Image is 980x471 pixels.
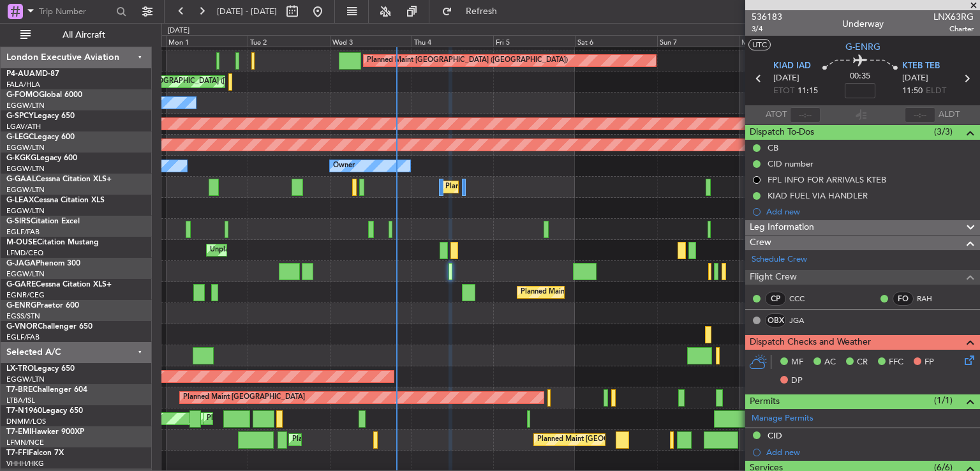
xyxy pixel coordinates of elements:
[842,17,884,31] div: Underway
[6,154,77,162] a: G-KGKGLegacy 600
[768,142,778,153] div: CB
[766,108,787,121] span: ATOT
[6,260,80,267] a: G-JAGAPhenom 300
[766,206,974,217] div: Add new
[6,323,38,331] span: G-VNOR
[889,356,903,369] span: FFC
[750,270,797,285] span: Flight Crew
[933,24,974,34] span: Charter
[939,108,960,121] span: ALDT
[824,356,836,369] span: AC
[789,293,818,304] a: CCC
[768,430,782,441] div: CID
[791,375,803,387] span: DP
[493,35,575,47] div: Fri 5
[6,80,40,89] a: FALA/HLA
[333,156,355,176] div: Owner
[6,112,75,120] a: G-SPCYLegacy 650
[6,143,45,153] a: EGGW/LTN
[6,459,44,468] a: VHHH/HKG
[6,70,35,78] span: P4-AUA
[845,40,880,54] span: G-ENRG
[6,112,34,120] span: G-SPCY
[924,356,934,369] span: FP
[6,302,36,310] span: G-ENRG
[6,428,31,436] span: T7-EMI
[168,26,189,36] div: [DATE]
[765,292,786,306] div: CP
[765,313,786,327] div: OBX
[857,356,868,369] span: CR
[926,85,946,98] span: ELDT
[6,333,40,342] a: EGLF/FAB
[6,239,37,246] span: M-OUSE
[6,91,82,99] a: G-FOMOGlobal 6000
[207,409,420,428] div: Planned Maint [GEOGRAPHIC_DATA] ([GEOGRAPHIC_DATA] Intl)
[902,72,928,85] span: [DATE]
[6,281,36,288] span: G-GARE
[934,394,953,407] span: (1/1)
[6,218,31,225] span: G-SIRS
[412,35,493,47] div: Thu 4
[766,447,974,458] div: Add new
[6,260,36,267] span: G-JAGA
[6,375,45,384] a: EGGW/LTN
[33,31,135,40] span: All Aircraft
[248,35,329,47] div: Tue 2
[367,51,568,70] div: Planned Maint [GEOGRAPHIC_DATA] ([GEOGRAPHIC_DATA])
[6,281,112,288] a: G-GARECessna Citation XLS+
[748,39,771,50] button: UTC
[6,365,34,373] span: LX-TRO
[739,35,820,47] div: Mon 8
[6,290,45,300] a: EGNR/CEG
[6,197,34,204] span: G-LEAX
[6,365,75,373] a: LX-TROLegacy 650
[752,253,807,266] a: Schedule Crew
[750,335,871,350] span: Dispatch Checks and Weather
[789,315,818,326] a: JGA
[6,428,84,436] a: T7-EMIHawker 900XP
[917,293,946,304] a: RAH
[183,388,305,407] div: Planned Maint [GEOGRAPHIC_DATA]
[768,190,868,201] div: KIAD FUEL VIA HANDLER
[6,227,40,237] a: EGLF/FAB
[6,91,39,99] span: G-FOMO
[657,35,739,47] div: Sun 7
[6,101,45,110] a: EGGW/LTN
[6,70,59,78] a: P4-AUAMD-87
[6,122,41,131] a: LGAV/ATH
[773,72,799,85] span: [DATE]
[14,25,138,45] button: All Aircraft
[750,220,814,235] span: Leg Information
[893,292,914,306] div: FO
[455,7,509,16] span: Refresh
[115,72,295,91] div: Cleaning [GEOGRAPHIC_DATA] ([PERSON_NAME] Intl)
[6,323,93,331] a: G-VNORChallenger 650
[752,412,813,425] a: Manage Permits
[752,10,782,24] span: 536183
[436,1,512,22] button: Refresh
[798,85,818,98] span: 11:15
[6,133,75,141] a: G-LEGCLegacy 600
[6,449,64,457] a: T7-FFIFalcon 7X
[790,107,820,123] input: --:--
[791,356,803,369] span: MF
[6,197,105,204] a: G-LEAXCessna Citation XLS
[933,10,974,24] span: LNX63RG
[292,430,493,449] div: Planned Maint [GEOGRAPHIC_DATA] ([GEOGRAPHIC_DATA])
[6,133,34,141] span: G-LEGC
[750,235,771,250] span: Crew
[6,449,29,457] span: T7-FFI
[902,60,940,73] span: KTEB TEB
[6,302,79,310] a: G-ENRGPraetor 600
[521,283,722,302] div: Planned Maint [GEOGRAPHIC_DATA] ([GEOGRAPHIC_DATA])
[217,6,277,17] span: [DATE] - [DATE]
[6,311,40,321] a: EGSS/STN
[750,394,780,409] span: Permits
[6,269,45,279] a: EGGW/LTN
[445,177,646,197] div: Planned Maint [GEOGRAPHIC_DATA] ([GEOGRAPHIC_DATA])
[6,176,112,183] a: G-GAALCessna Citation XLS+
[773,60,811,73] span: KIAD IAD
[6,239,99,246] a: M-OUSECitation Mustang
[39,2,112,21] input: Trip Number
